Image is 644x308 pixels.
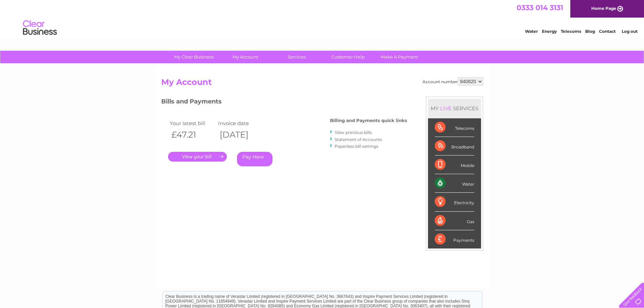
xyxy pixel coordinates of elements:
[439,105,453,112] div: LIVE
[217,51,273,63] a: My Account
[599,29,616,34] a: Contact
[335,130,372,135] a: View previous bills
[372,51,427,63] a: Make A Payment
[161,97,407,109] h3: Bills and Payments
[168,128,217,142] th: £47.21
[320,51,376,63] a: Customer Help
[517,3,563,12] a: 0333 014 3131
[561,29,581,34] a: Telecoms
[428,99,481,118] div: MY SERVICES
[435,230,474,248] div: Payments
[23,18,57,38] img: logo.png
[216,119,265,128] td: Invoice date
[435,193,474,211] div: Electricity
[161,77,483,90] h2: My Account
[216,128,265,142] th: [DATE]
[166,51,222,63] a: My Clear Business
[330,118,407,123] h4: Billing and Payments quick links
[435,118,474,137] div: Telecoms
[237,152,272,166] a: Pay Here
[423,77,483,86] div: Account number
[622,29,638,34] a: Log out
[525,29,538,34] a: Water
[435,156,474,174] div: Mobile
[269,51,325,63] a: Services
[435,137,474,156] div: Broadband
[435,212,474,230] div: Gas
[542,29,557,34] a: Energy
[335,137,382,142] a: Statement of Accounts
[163,4,482,33] div: Clear Business is a trading name of Verastar Limited (registered in [GEOGRAPHIC_DATA] No. 3667643...
[435,174,474,193] div: Water
[335,144,378,149] a: Paperless bill settings
[168,119,217,128] td: Your latest bill
[168,152,227,162] a: .
[585,29,595,34] a: Blog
